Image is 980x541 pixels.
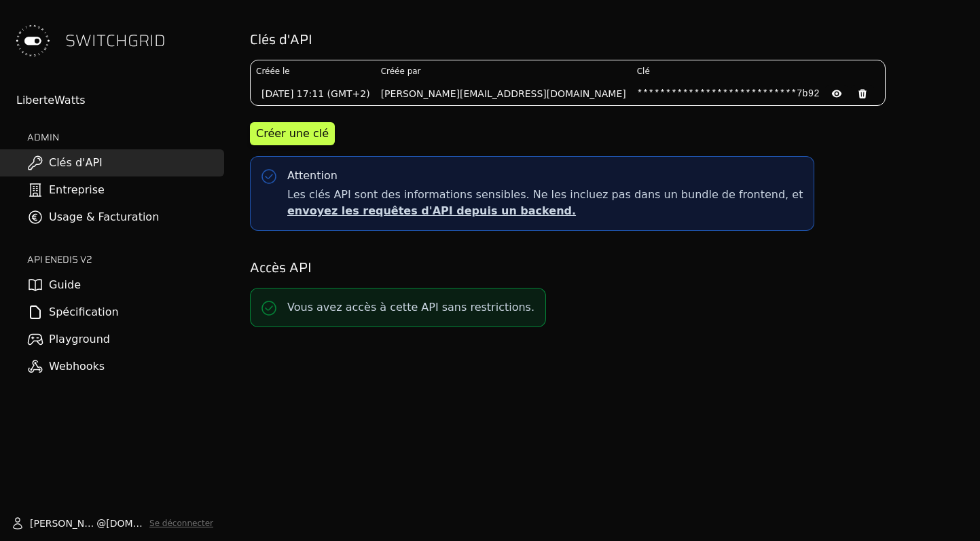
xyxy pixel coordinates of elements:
[149,518,213,529] button: Se déconnecter
[27,253,224,266] h2: API ENEDIS v2
[106,517,144,530] span: [DOMAIN_NAME]
[251,60,376,82] th: Créée le
[287,187,803,219] span: Les clés API sont des informations sensibles. Ne les incluez pas dans un bundle de frontend, et
[376,60,632,82] th: Créée par
[287,299,534,316] p: Vous avez accès à cette API sans restrictions.
[11,19,54,62] img: Switchgrid Logo
[287,168,338,184] div: Attention
[287,203,803,219] p: envoyez les requêtes d'API depuis un backend.
[250,258,961,277] h2: Accès API
[250,30,961,49] h2: Clés d'API
[30,517,96,530] span: [PERSON_NAME].vanheusden
[16,92,224,109] div: LiberteWatts
[250,122,335,145] button: Créer une clé
[65,30,166,52] span: SWITCHGRID
[251,82,376,105] td: [DATE] 17:11 (GMT+2)
[256,126,329,142] div: Créer une clé
[27,130,224,144] h2: ADMIN
[632,60,885,82] th: Clé
[96,517,106,530] span: @
[376,82,632,105] td: [PERSON_NAME][EMAIL_ADDRESS][DOMAIN_NAME]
